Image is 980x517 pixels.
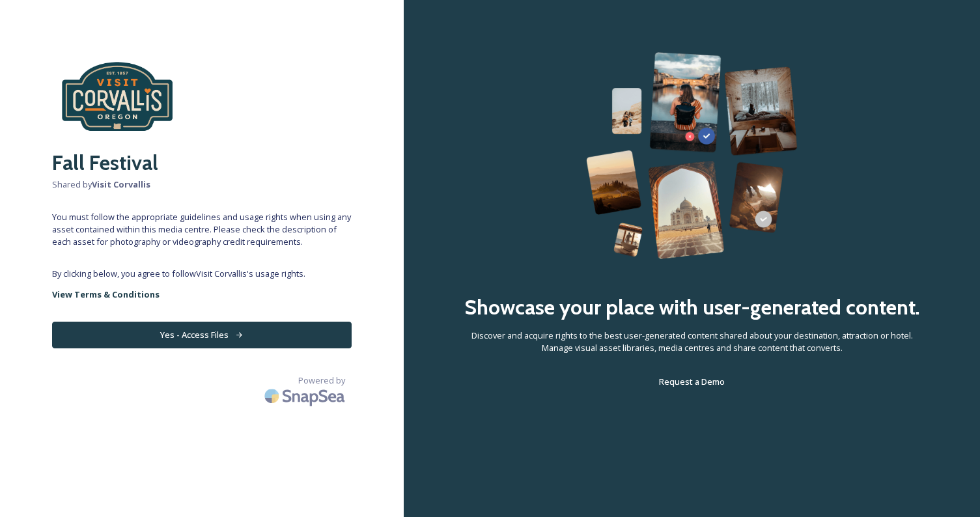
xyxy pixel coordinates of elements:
span: Discover and acquire rights to the best user-generated content shared about your destination, att... [456,329,928,354]
a: View Terms & Conditions [52,286,352,302]
h2: Fall Festival [52,147,352,178]
span: By clicking below, you agree to follow Visit Corvallis 's usage rights. [52,268,352,280]
h2: Showcase your place with user-generated content. [464,292,920,323]
span: Request a Demo [659,376,725,387]
span: Shared by [52,178,352,191]
button: Yes - Access Files [52,322,352,348]
strong: Visit Corvallis [92,178,150,190]
strong: View Terms & Conditions [52,288,160,300]
img: 63b42ca75bacad526042e722_Group%20154-p-800.png [586,52,797,259]
span: You must follow the appropriate guidelines and usage rights when using any asset contained within... [52,211,352,249]
span: Powered by [298,374,345,387]
a: Request a Demo [659,374,725,389]
img: SnapSea Logo [260,381,352,412]
img: visit-corvallis-badge-dark-blue-orange%281%29.png [52,52,182,141]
